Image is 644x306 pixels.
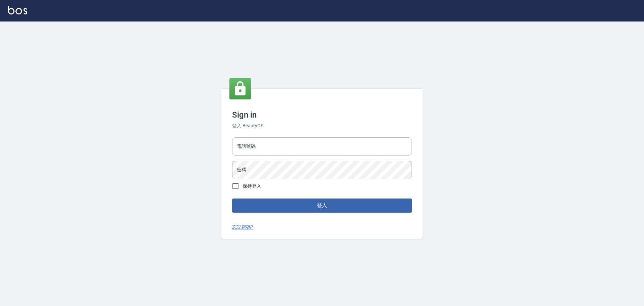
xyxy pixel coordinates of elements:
button: 登入 [232,199,412,213]
h3: Sign in [232,110,412,120]
span: 保持登入 [243,183,261,190]
img: Logo [8,6,27,14]
a: 忘記密碼? [232,224,253,231]
h6: 登入 BeautyOS [232,122,412,129]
